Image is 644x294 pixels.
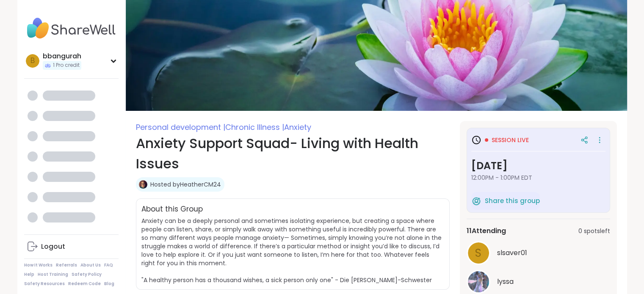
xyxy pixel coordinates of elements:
a: Logout [24,236,119,257]
img: ShareWell Logomark [471,196,481,206]
button: Share this group [471,192,540,210]
div: bbangurah [43,52,81,61]
a: Redeem Code [68,281,101,287]
img: HeatherCM24 [139,180,147,189]
span: s [475,245,481,261]
h2: About this Group [141,204,203,215]
span: 12:00PM - 1:00PM EDT [471,173,605,182]
a: Safety Policy [72,272,102,278]
a: About Us [80,262,101,268]
div: Logout [41,242,65,251]
span: Chronic Illness | [225,122,284,132]
a: Host Training [38,272,68,278]
span: Personal development | [136,122,225,132]
span: 1 Pro credit [53,62,80,69]
span: Anxiety can be a deeply personal and sometimes isolating experience, but creating a space where p... [141,217,442,284]
span: Session live [492,136,529,144]
span: Share this group [485,196,540,206]
img: lyssa [468,271,489,292]
a: How It Works [24,262,53,268]
a: Safety Resources [24,281,65,287]
a: FAQ [104,262,113,268]
span: Anxiety [284,122,311,132]
a: Referrals [56,262,77,268]
span: slsaver01 [497,248,527,258]
a: lyssalyssa [467,270,610,294]
a: Help [24,272,34,278]
a: sslsaver01 [467,241,610,265]
span: lyssa [497,277,514,287]
a: Blog [104,281,114,287]
a: Hosted byHeatherCM24 [150,180,221,189]
img: ShareWell Nav Logo [24,14,119,43]
h3: [DATE] [471,158,605,173]
h1: Anxiety Support Squad- Living with Health Issues [136,133,450,174]
span: 0 spots left [578,227,610,236]
span: b [30,55,35,66]
span: 11 Attending [467,226,506,236]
